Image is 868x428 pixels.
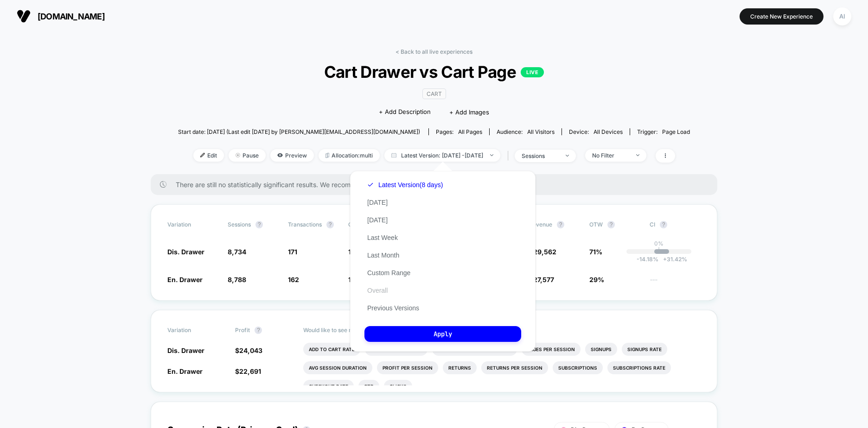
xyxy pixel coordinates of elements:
[505,149,515,163] span: |
[364,181,446,189] button: Latest Version(8 days)
[658,256,687,263] span: 31.42 %
[637,256,658,263] span: -14.18 %
[288,248,297,256] span: 171
[364,233,401,242] button: Last Week
[38,12,105,21] span: [DOMAIN_NAME]
[255,327,262,334] button: ?
[443,361,477,374] li: Returns
[422,88,446,99] span: CART
[663,256,667,263] span: +
[607,361,671,374] li: Subscriptions Rate
[228,248,246,256] span: 8,734
[167,248,204,256] span: Dis. Drawer
[364,251,402,259] button: Last Month
[458,128,482,135] span: all pages
[650,277,701,284] span: ---
[167,221,218,228] span: Variation
[364,198,390,207] button: [DATE]
[364,304,422,312] button: Previous Versions
[235,367,261,375] span: $
[658,247,660,254] p: |
[270,149,314,162] span: Preview
[660,221,667,228] button: ?
[364,326,521,342] button: Apply
[589,276,604,283] span: 29%
[167,276,203,283] span: En. Drawer
[522,152,559,159] div: sessions
[740,8,823,25] button: Create New Experience
[490,154,493,156] img: end
[557,221,564,228] button: ?
[622,343,667,356] li: Signups Rate
[379,107,431,117] span: + Add Description
[167,346,204,354] span: Dis. Drawer
[589,248,602,256] span: 71%
[14,9,108,24] button: [DOMAIN_NAME]
[288,276,299,283] span: 162
[364,286,390,295] button: Overall
[521,67,544,77] p: LIVE
[585,343,617,356] li: Signups
[167,367,203,375] span: En. Drawer
[594,128,623,135] span: all devices
[325,153,329,158] img: rebalance
[303,343,360,356] li: Add To Cart Rate
[228,221,251,228] span: Sessions
[436,128,482,135] div: Pages:
[589,221,640,228] span: OTW
[364,216,390,224] button: [DATE]
[384,149,500,162] span: Latest Version: [DATE] - [DATE]
[833,7,851,25] div: AI
[592,152,629,159] div: No Filter
[228,276,246,283] span: 8,788
[449,108,489,116] span: + Add Images
[527,128,555,135] span: All Visitors
[176,181,699,189] span: There are still no statistically significant results. We recommend waiting a few more days
[636,154,639,156] img: end
[522,343,581,356] li: Pages Per Session
[239,346,262,354] span: 24,043
[288,221,322,228] span: Transactions
[17,9,31,23] img: Visually logo
[358,380,379,393] li: Ctr
[377,361,438,374] li: Profit Per Session
[481,361,548,374] li: Returns Per Session
[235,346,262,354] span: $
[235,327,250,334] span: Profit
[607,221,615,228] button: ?
[319,149,380,162] span: Allocation: multi
[391,153,396,157] img: calendar
[303,380,354,393] li: Checkout Rate
[497,128,555,135] div: Audience:
[255,221,263,228] button: ?
[650,221,701,228] span: CI
[654,240,664,247] p: 0%
[167,327,218,334] span: Variation
[637,128,690,135] div: Trigger:
[364,269,413,277] button: Custom Range
[533,248,556,256] span: 29,562
[239,367,261,375] span: 22,691
[562,128,630,135] span: Device:
[326,221,334,228] button: ?
[566,155,569,157] img: end
[193,149,224,162] span: Edit
[662,128,690,135] span: Page Load
[204,62,664,82] span: Cart Drawer vs Cart Page
[396,48,472,55] a: < Back to all live experiences
[384,380,412,393] li: Clicks
[236,153,240,157] img: end
[303,361,372,374] li: Avg Session Duration
[229,149,266,162] span: Pause
[303,327,701,334] p: Would like to see more reports?
[830,7,854,26] button: AI
[200,153,205,157] img: edit
[553,361,603,374] li: Subscriptions
[178,128,420,135] span: Start date: [DATE] (Last edit [DATE] by [PERSON_NAME][EMAIL_ADDRESS][DOMAIN_NAME])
